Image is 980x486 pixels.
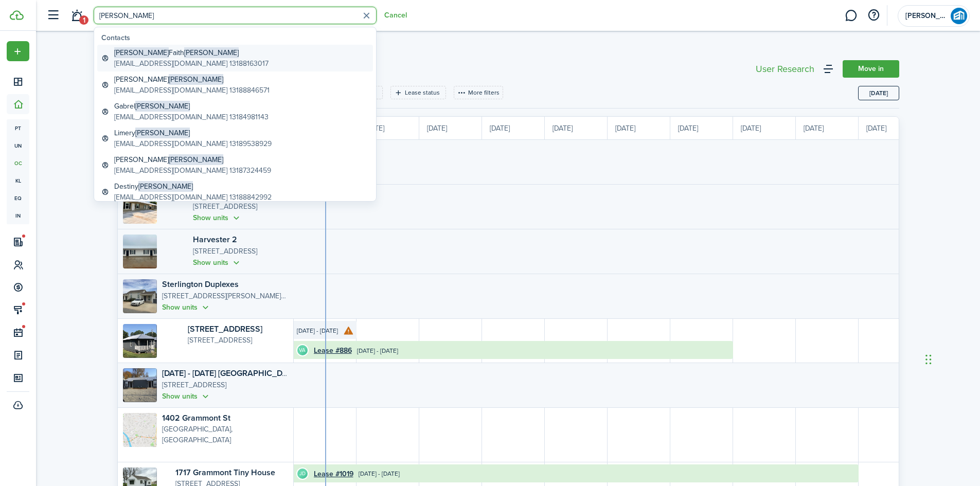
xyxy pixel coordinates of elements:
[123,235,157,268] img: Property avatar
[858,86,899,100] button: Today
[384,11,407,20] button: Cancel
[843,60,899,78] a: Move in
[482,117,545,139] div: [DATE]
[169,74,223,85] span: [PERSON_NAME]
[114,112,269,122] global-search-item-description: [EMAIL_ADDRESS][DOMAIN_NAME] 13184981143
[314,469,353,479] a: Lease #1019
[193,233,237,245] a: Harvester 2
[608,117,670,139] div: [DATE]
[135,128,190,138] span: [PERSON_NAME]
[162,367,299,379] a: [DATE] - [DATE] [GEOGRAPHIC_DATA]
[101,32,373,43] global-search-list-title: Contacts
[7,172,29,189] a: kl
[114,181,272,192] global-search-item-title: Destiny
[297,469,308,479] avatar-text: JD
[7,207,29,224] a: in
[114,128,272,138] global-search-item-title: Limery
[114,154,271,165] global-search-item-title: [PERSON_NAME]
[7,119,29,137] a: pt
[7,154,29,172] a: oc
[193,212,242,224] button: Show units
[114,192,272,203] global-search-item-description: [EMAIL_ADDRESS][DOMAIN_NAME] 13188842992
[841,3,861,29] a: Messaging
[162,412,230,424] a: 1402 Grammont St
[796,117,859,139] div: [DATE]
[162,380,289,391] p: [STREET_ADDRESS]
[922,334,974,383] iframe: Chat Widget
[43,6,63,25] button: Open sidebar
[169,154,223,165] span: [PERSON_NAME]
[162,301,211,313] button: Show units
[405,88,440,97] filter-tag-label: Lease status
[359,469,400,478] time: [DATE] - [DATE]
[162,424,289,445] p: [GEOGRAPHIC_DATA], [GEOGRAPHIC_DATA]
[359,8,375,24] button: Clear search
[138,181,193,192] span: [PERSON_NAME]
[114,165,271,176] global-search-item-description: [EMAIL_ADDRESS][DOMAIN_NAME] 13187324459
[753,62,817,76] button: User Research
[7,41,29,61] button: Open menu
[10,10,24,20] img: TenantCloud
[162,291,289,302] p: [STREET_ADDRESS][PERSON_NAME][PERSON_NAME]
[97,178,373,205] a: Destiny[PERSON_NAME][EMAIL_ADDRESS][DOMAIN_NAME] 13188842992
[97,71,373,98] a: [PERSON_NAME][PERSON_NAME][EMAIL_ADDRESS][DOMAIN_NAME] 13188846571
[114,138,272,149] global-search-item-description: [EMAIL_ADDRESS][DOMAIN_NAME] 13189538929
[123,279,157,313] img: Property avatar
[175,466,275,478] a: 1717 Grammont Tiny House
[79,15,88,25] span: 1
[188,323,262,335] a: [STREET_ADDRESS]
[123,324,157,358] img: Property avatar
[733,117,796,139] div: [DATE]
[357,346,398,355] time: [DATE] - [DATE]
[390,86,446,99] filter-tag: Open filter
[7,137,29,154] a: un
[297,326,338,335] time: [DATE] - [DATE]
[951,8,967,24] img: Braud & Son Properties
[67,3,86,29] a: Notifications
[97,152,373,178] a: [PERSON_NAME][PERSON_NAME][EMAIL_ADDRESS][DOMAIN_NAME] 13187324459
[545,117,608,139] div: [DATE]
[123,368,157,402] img: Property avatar
[162,390,211,402] button: Show units
[193,257,242,268] button: Show units
[756,64,814,74] div: User Research
[314,345,352,356] a: Lease #886
[114,85,270,96] global-search-item-description: [EMAIL_ADDRESS][DOMAIN_NAME] 13188846571
[297,345,308,355] avatar-text: VA
[7,189,29,207] a: eq
[97,125,373,152] a: Limery[PERSON_NAME][EMAIL_ADDRESS][DOMAIN_NAME] 13189538929
[670,117,733,139] div: [DATE]
[114,47,269,58] global-search-item-title: Faith
[905,12,947,20] span: Braud & Son Properties
[188,335,289,346] p: [STREET_ADDRESS]
[123,190,157,224] img: Property avatar
[419,117,482,139] div: [DATE]
[357,117,419,139] div: [DATE]
[94,7,377,24] input: Search for anything...
[97,98,373,125] a: Gabrel[PERSON_NAME][EMAIL_ADDRESS][DOMAIN_NAME] 13184981143
[193,246,289,257] p: [STREET_ADDRESS]
[114,47,169,58] span: [PERSON_NAME]
[135,101,190,112] span: [PERSON_NAME]
[114,74,270,85] global-search-item-title: [PERSON_NAME]
[114,101,269,112] global-search-item-title: Gabrel
[925,344,932,375] div: Drag
[184,47,239,58] span: [PERSON_NAME]
[454,86,503,99] button: More filters
[97,45,373,71] a: [PERSON_NAME]Faith[PERSON_NAME][EMAIL_ADDRESS][DOMAIN_NAME] 13188163017
[865,7,882,24] button: Open resource center
[123,413,157,447] img: Property avatar
[859,117,921,139] div: [DATE]
[193,201,289,212] p: [STREET_ADDRESS]
[162,278,239,290] a: Sterlington Duplexes
[114,58,269,69] global-search-item-description: [EMAIL_ADDRESS][DOMAIN_NAME] 13188163017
